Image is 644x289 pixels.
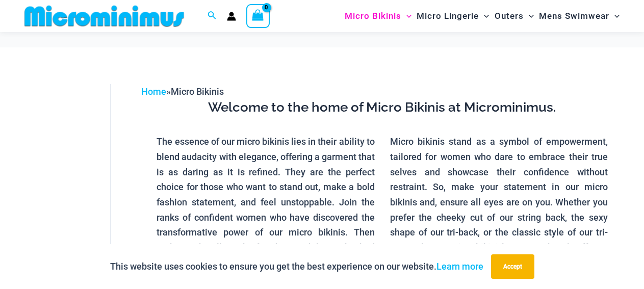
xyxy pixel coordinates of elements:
h3: Welcome to the home of Micro Bikinis at Microminimus. [149,99,615,116]
a: Micro BikinisMenu ToggleMenu Toggle [342,3,414,29]
a: Home [141,86,166,97]
a: View Shopping Cart, empty [246,4,270,28]
a: OutersMenu ToggleMenu Toggle [492,3,536,29]
iframe: TrustedSite Certified [25,76,117,280]
a: Search icon link [208,10,217,22]
nav: Site Navigation [341,2,624,31]
span: » [141,86,224,97]
a: Mens SwimwearMenu ToggleMenu Toggle [536,3,622,29]
p: The essence of our micro bikinis lies in their ability to blend audacity with elegance, offering ... [157,134,374,285]
span: Micro Bikinis [345,3,401,29]
span: Outers [495,3,524,29]
a: Account icon link [227,12,236,21]
span: Micro Lingerie [417,3,479,29]
p: This website uses cookies to ensure you get the best experience on our website. [110,259,483,274]
span: Menu Toggle [479,3,489,29]
span: Micro Bikinis [171,86,224,97]
span: Menu Toggle [524,3,534,29]
a: Micro LingerieMenu ToggleMenu Toggle [414,3,492,29]
span: Menu Toggle [609,3,620,29]
a: Learn more [436,261,483,272]
button: Accept [491,254,534,279]
img: MM SHOP LOGO FLAT [20,5,188,28]
span: Menu Toggle [401,3,411,29]
span: Mens Swimwear [539,3,609,29]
